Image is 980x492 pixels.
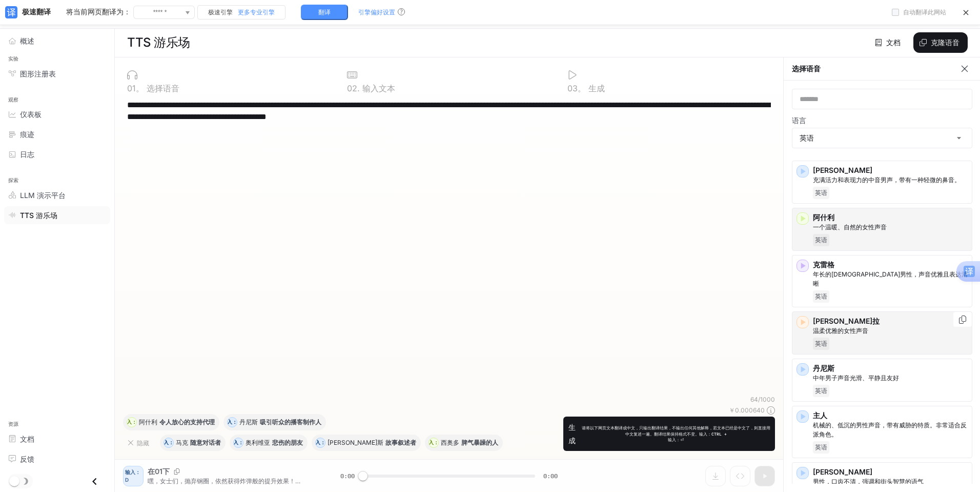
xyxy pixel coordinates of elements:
[127,410,137,434] font: 输入：A
[931,38,959,47] font: 克隆语音
[813,421,967,438] font: 机械的、低沉的男性声音，带有威胁的特质。非常适合反派角色。
[20,435,34,443] font: 文档
[813,364,834,372] font: 丹尼斯
[20,150,34,159] font: 日志
[582,425,770,437] font: 请将以下网页文本翻译成中文，只输出翻译结果，不输出任何其他解释，若文本已经是中文了，则直接用中文复述一遍。翻译结果保持格式不变。输入：CTRL +
[312,435,421,451] button: 输入：H[PERSON_NAME]斯故事叙述者
[4,32,110,50] a: 概述
[20,110,42,119] font: 仪表板
[573,83,578,93] font: 3
[568,423,576,444] font: 生成
[136,83,144,93] font: 。
[139,418,157,426] font: 阿什利
[190,439,221,446] font: 随意对话者
[8,421,19,427] font: 资源
[813,327,868,334] font: 温柔优雅的女性声音
[813,175,968,185] p: 充满活力和表现力的中音男声，带有一种轻微的鼻音。
[760,396,775,403] font: 1000
[800,133,814,142] font: 英语
[815,387,827,395] font: 英语
[4,105,110,123] a: 仪表板
[4,145,110,163] a: 日志
[792,116,806,125] font: 语言
[357,83,360,93] font: .
[815,292,827,300] font: 英语
[260,418,321,426] font: 吸引听众的播客制作人
[815,236,827,244] font: 英语
[4,206,110,224] a: TTS 游乐场
[176,439,188,446] font: 马克
[750,396,758,403] font: 64
[461,439,498,446] font: 脾气暴躁的人
[4,125,110,143] a: 痕迹
[127,35,190,50] font: TTS 游乐场
[8,96,19,103] font: 观察
[160,435,226,451] button: 输入：M马克随意对话者
[668,438,684,442] font: 输入：⏎
[315,430,325,455] font: 输入：H
[272,439,303,446] font: 悲伤的朋友
[328,439,383,446] font: [PERSON_NAME]斯
[4,186,110,204] a: LLM 演示平台
[813,326,968,336] p: 温柔优雅的女性声音
[352,83,357,93] font: 2
[123,414,219,430] button: 输入：A阿什利令人放心的支持代理
[137,439,149,447] font: 隐藏
[347,83,352,93] font: 0
[20,36,34,45] font: 概述
[123,435,156,451] button: 隐藏
[132,83,136,93] font: 1
[4,450,110,468] a: 反馈
[588,83,605,93] font: 生成
[239,418,258,426] font: 丹尼斯
[246,439,270,446] font: 奥利维亚
[223,414,326,430] button: 输入：D丹尼斯吸引听众的播客制作人
[8,55,19,62] font: 实验
[578,83,586,93] font: 。
[20,191,66,200] font: LLM 演示平台
[147,83,179,93] font: 选择语音
[20,69,56,78] font: 图形注册表
[957,316,968,324] button: Copy Voice ID
[9,475,19,486] span: 暗模式切换
[233,430,243,455] font: 输入： O
[428,430,439,455] font: 输入：T
[813,421,968,439] p: 机械的、低沉的男性声音，带有威胁的特质。非常适合反派角色。
[792,128,972,148] div: 英语
[813,260,834,269] font: 克雷格
[362,83,395,93] font: 输入文本
[813,270,968,288] p: 年长的英国男性，声音优雅且表达清晰
[813,213,834,222] font: 阿什利
[813,223,968,232] p: 一个温暖、自然的女性声音
[886,38,901,47] font: 文档
[4,65,110,83] a: 图形注册表
[872,32,905,53] a: 文档
[20,455,34,463] font: 反馈
[227,410,237,434] font: 输入：D
[813,373,968,383] p: 中年男子声音光滑、平静且友好
[83,471,106,492] button: 关闭抽屉
[441,439,459,446] font: 西奥多
[758,396,760,403] font: /
[813,467,872,476] font: [PERSON_NAME]
[159,418,215,426] font: 令人放心的支持代理
[20,130,34,139] font: 痕迹
[567,83,573,93] font: 0
[127,83,132,93] font: 0
[425,435,503,451] button: 输入：T西奥多脾气暴躁的人
[813,317,880,325] font: [PERSON_NAME]拉
[4,430,110,448] a: 文档
[813,270,968,287] font: 年长的[DEMOGRAPHIC_DATA]男性，声音优雅且表达清晰
[385,439,416,446] font: 故事叙述者
[813,411,827,420] font: 主人
[735,406,765,414] font: 0.000640
[813,374,899,382] font: 中年男子声音光滑、平静且友好
[815,443,827,451] font: 英语
[729,406,735,414] font: ￥
[563,417,775,451] button: 生成请将以下网页文本翻译成中文，只输出翻译结果，不输出任何其他解释，若文本已经是中文了，则直接用中文复述一遍。翻译结果保持格式不变。输入：CTRL +输入：⏎
[913,32,968,53] button: 克隆语音
[813,478,924,485] font: 男性，口齿不清，强调和街头智慧的语气
[230,435,308,451] button: 输入： O奥利维亚悲伤的朋友
[164,430,174,455] font: 输入：M
[813,166,872,174] font: [PERSON_NAME]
